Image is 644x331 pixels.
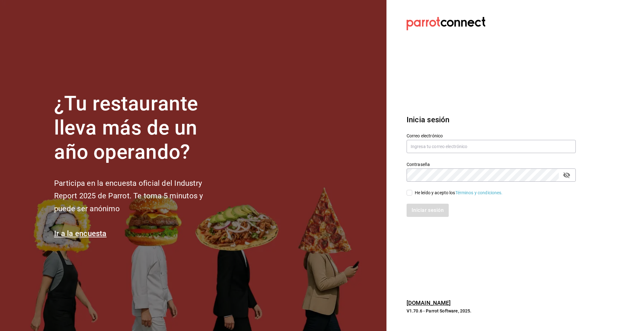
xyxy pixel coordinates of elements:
[407,114,576,125] h3: Inicia sesión
[407,308,576,314] p: V1.70.6 - Parrot Software, 2025.
[54,177,224,215] h2: Participa en la encuesta oficial del Industry Report 2025 de Parrot. Te toma 5 minutos y puede se...
[54,92,224,164] h1: ¿Tu restaurante lleva más de un año operando?
[561,170,572,180] button: passwordField
[54,229,107,238] a: Ir a la encuesta
[407,300,451,306] a: [DOMAIN_NAME]
[407,134,576,138] label: Correo electrónico
[455,190,503,195] a: Términos y condiciones.
[415,190,503,196] div: He leído y acepto los
[407,140,576,153] input: Ingresa tu correo electrónico
[407,162,576,167] label: Contraseña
